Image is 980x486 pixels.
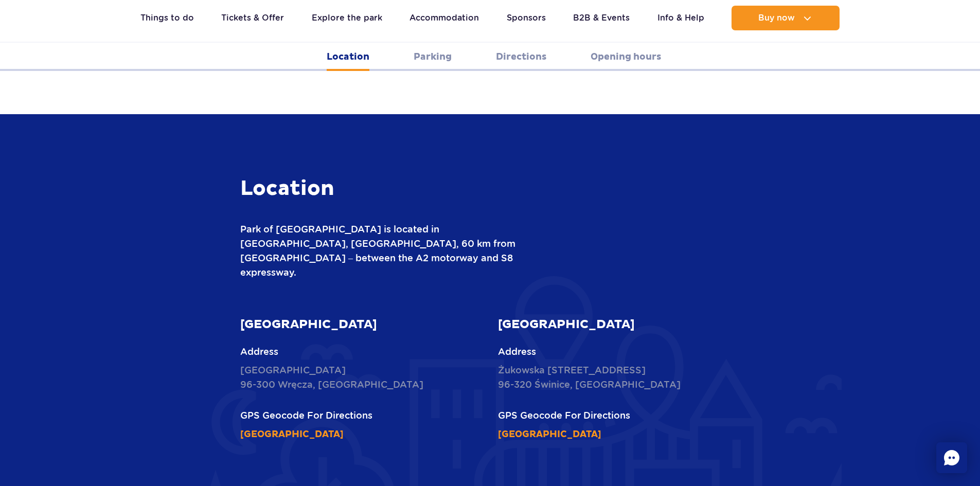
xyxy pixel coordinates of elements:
[409,6,479,30] a: Accommodation
[240,428,344,440] a: [GEOGRAPHIC_DATA]
[507,6,546,30] a: Sponsors
[140,6,194,30] a: Things to do
[758,13,795,23] span: Buy now
[240,345,483,359] p: Address
[312,6,382,30] a: Explore the park
[498,408,740,423] p: GPS Geocode For Directions
[414,43,452,71] a: Parking
[496,43,546,71] a: Directions
[498,363,740,392] p: Żukowska [STREET_ADDRESS] 96-320 Świnice, [GEOGRAPHIC_DATA]
[591,43,661,71] a: Opening hours
[240,176,549,202] h3: Location
[240,317,377,332] strong: [GEOGRAPHIC_DATA]
[732,6,840,30] button: Buy now
[240,222,549,280] p: Park of [GEOGRAPHIC_DATA] is located in [GEOGRAPHIC_DATA], [GEOGRAPHIC_DATA], 60 km from [GEOGRAP...
[240,408,483,423] p: GPS Geocode For Directions
[936,442,967,473] div: Chat
[498,317,635,332] strong: [GEOGRAPHIC_DATA]
[240,363,483,392] p: [GEOGRAPHIC_DATA] 96-300 Wręcza, [GEOGRAPHIC_DATA]
[498,345,740,359] p: Address
[327,43,369,71] a: Location
[498,428,601,440] a: [GEOGRAPHIC_DATA]
[221,6,284,30] a: Tickets & Offer
[573,6,630,30] a: B2B & Events
[657,6,704,30] a: Info & Help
